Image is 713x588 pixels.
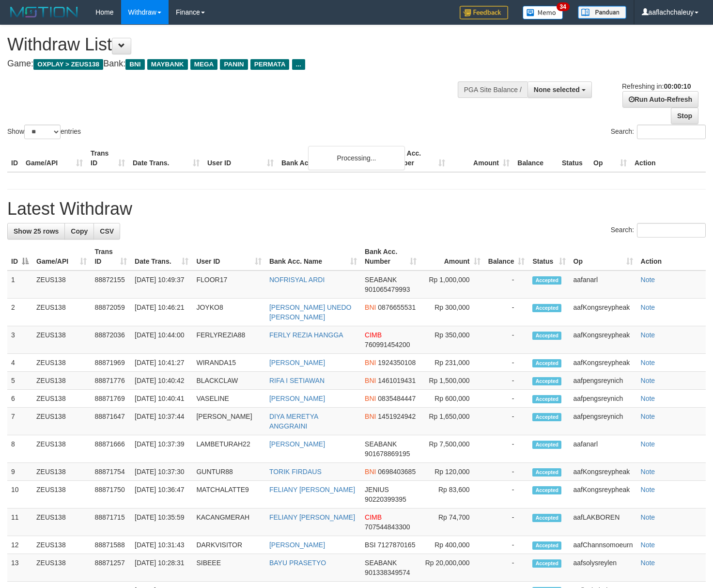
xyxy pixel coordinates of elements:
[570,509,637,536] td: aafLAKBOREN
[611,125,706,139] label: Search:
[7,35,465,54] h1: Withdraw List
[641,377,655,384] a: Note
[534,86,580,94] span: None selected
[484,372,529,390] td: -
[192,408,265,435] td: [PERSON_NAME]
[378,303,416,311] span: Copy 0876655531 to clipboard
[378,395,416,402] span: Copy 0835484447 to clipboard
[278,144,385,172] th: Bank Acc. Name
[71,227,88,235] span: Copy
[528,243,569,270] th: Status: activate to sort column ascending
[532,441,561,449] span: Accepted
[32,435,91,463] td: ZEUS138
[7,199,706,219] h1: Latest Withdraw
[33,59,103,70] span: OXPLAY > ZEUS138
[365,395,376,402] span: BNI
[32,463,91,481] td: ZEUS138
[192,270,265,299] td: FLOOR17
[641,413,655,420] a: Note
[378,468,416,476] span: Copy 0698403685 to clipboard
[7,390,32,408] td: 6
[458,81,527,98] div: PGA Site Balance /
[664,82,691,90] strong: 00:00:10
[269,359,325,366] a: [PERSON_NAME]
[484,390,529,408] td: -
[91,509,131,536] td: 88871715
[637,243,706,270] th: Action
[365,303,376,311] span: BNI
[129,144,203,172] th: Date Trans.
[641,541,655,549] a: Note
[641,359,655,366] a: Note
[484,463,529,481] td: -
[420,372,484,390] td: Rp 1,500,000
[24,125,61,139] select: Showentries
[365,541,376,549] span: BSI
[131,481,192,509] td: [DATE] 10:36:47
[7,59,465,69] h4: Game: Bank:
[420,390,484,408] td: Rp 600,000
[91,326,131,354] td: 88872036
[265,243,361,270] th: Bank Acc. Name: activate to sort column ascending
[192,435,265,463] td: LAMBETURAH22
[269,440,325,448] a: [PERSON_NAME]
[7,536,32,554] td: 12
[7,299,32,326] td: 2
[125,59,144,70] span: BNI
[570,390,637,408] td: aafpengsreynich
[131,372,192,390] td: [DATE] 10:40:42
[7,5,81,19] img: MOTION_logo.png
[365,276,397,284] span: SEABANK
[365,359,376,366] span: BNI
[570,326,637,354] td: aafKongsreypheak
[641,303,655,311] a: Note
[637,125,706,139] input: Search:
[7,509,32,536] td: 11
[484,299,529,326] td: -
[192,481,265,509] td: MATCHALATTE9
[190,59,218,70] span: MEGA
[220,59,248,70] span: PANIN
[570,299,637,326] td: aafKongsreypheak
[641,440,655,448] a: Note
[532,514,561,522] span: Accepted
[91,554,131,582] td: 88871257
[32,509,91,536] td: ZEUS138
[269,541,325,549] a: [PERSON_NAME]
[420,243,484,270] th: Amount: activate to sort column ascending
[7,463,32,481] td: 9
[192,354,265,372] td: WIRANDA15
[192,536,265,554] td: DARKVISITOR
[420,554,484,582] td: Rp 20,000,000
[7,354,32,372] td: 4
[131,408,192,435] td: [DATE] 10:37:44
[641,559,655,567] a: Note
[308,146,405,170] div: Processing...
[269,468,322,476] a: TORIK FIRDAUS
[641,513,655,521] a: Note
[365,440,397,448] span: SEABANK
[570,372,637,390] td: aafpengsreynich
[269,413,318,430] a: DIYA MERETYA ANGGRAINI
[589,144,631,172] th: Op
[32,536,91,554] td: ZEUS138
[420,354,484,372] td: Rp 231,000
[484,554,529,582] td: -
[532,359,561,367] span: Accepted
[378,413,416,420] span: Copy 1451924942 to clipboard
[532,395,561,403] span: Accepted
[532,377,561,385] span: Accepted
[7,372,32,390] td: 5
[192,463,265,481] td: GUNTUR88
[532,304,561,312] span: Accepted
[32,554,91,582] td: ZEUS138
[192,390,265,408] td: VASELINE
[484,243,529,270] th: Balance: activate to sort column ascending
[484,326,529,354] td: -
[378,359,416,366] span: Copy 1924350108 to clipboard
[484,354,529,372] td: -
[131,299,192,326] td: [DATE] 10:46:21
[32,354,91,372] td: ZEUS138
[100,227,114,235] span: CSV
[484,408,529,435] td: -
